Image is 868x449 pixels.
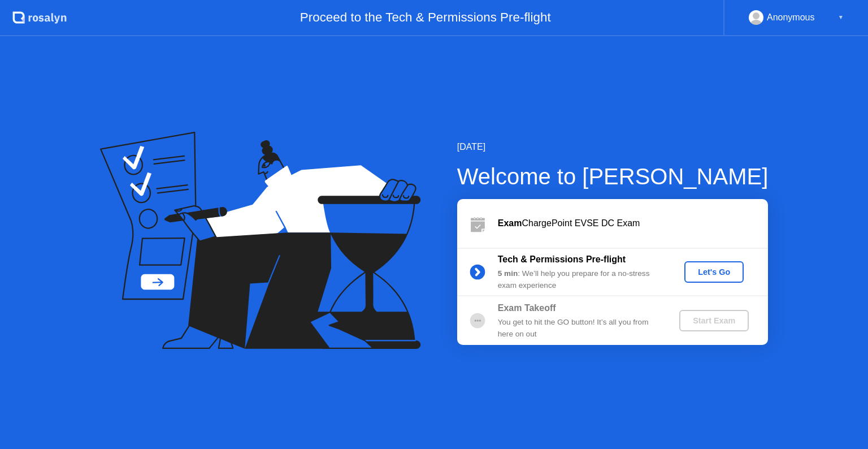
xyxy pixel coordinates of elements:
b: Exam Takeoff [498,303,556,313]
div: Welcome to [PERSON_NAME] [457,159,769,193]
div: Let's Go [689,267,739,277]
button: Let's Go [684,261,744,283]
div: Start Exam [684,316,744,325]
div: [DATE] [457,140,769,154]
button: Start Exam [679,310,749,331]
div: ▼ [838,10,844,25]
b: Exam [498,218,522,228]
div: Anonymous [767,10,815,25]
div: ChargePoint EVSE DC Exam [498,217,768,230]
div: : We’ll help you prepare for a no-stress exam experience [498,268,661,291]
b: 5 min [498,269,518,278]
b: Tech & Permissions Pre-flight [498,254,626,264]
div: You get to hit the GO button! It’s all you from here on out [498,317,661,340]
